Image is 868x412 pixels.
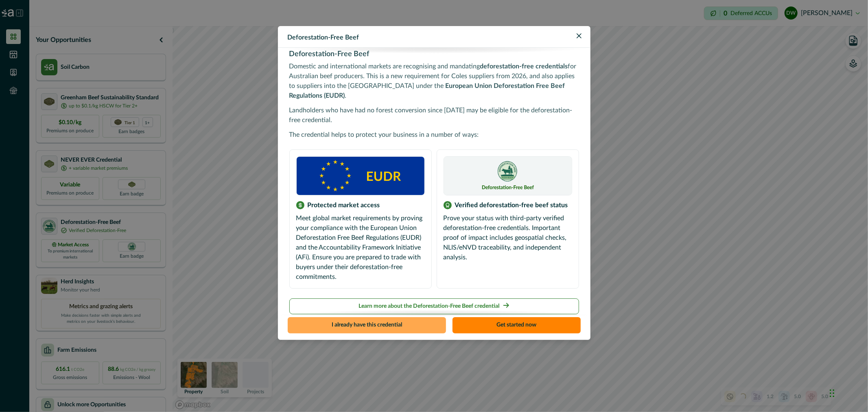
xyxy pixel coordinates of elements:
p: Protected market access [308,200,380,210]
p: Learn more about the Deforestation-Free Beef credential [359,302,500,311]
p: Landholders who have had no forest conversion since [DATE] may be eligible for the deforestation-... [289,105,579,125]
p: The credential helps to protect your business in a number of ways: [289,130,579,140]
a: Learn more about the Deforestation-Free Beef credential [289,298,579,314]
h3: Deforestation-Free Beef [289,49,579,60]
header: Deforestation-Free Beef [278,26,590,48]
strong: deforestation-free credentials [480,63,568,70]
div: Drag [830,381,835,405]
button: I already have this credential [288,317,446,333]
p: Verified deforestation-free beef status [455,200,568,210]
button: Get started now [453,317,581,333]
p: Domestic and international markets are recognising and mandating for Australian beef producers. T... [289,61,579,101]
p: Meet global market requirements by proving your compliance with the European Union Deforestation ... [296,213,425,282]
button: Close [573,29,586,42]
p: Prove your status with third-party verified deforestation-free credentials. Important proof of im... [444,213,572,262]
iframe: Chat Widget [827,373,868,412]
